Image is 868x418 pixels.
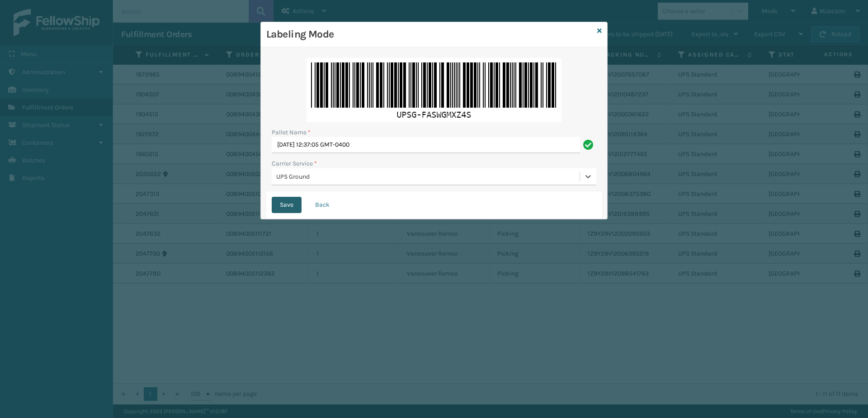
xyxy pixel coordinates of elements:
button: Save [272,197,302,213]
label: Carrier Service [272,159,317,168]
div: UPS Ground [276,172,580,181]
h3: Labeling Mode [266,28,594,41]
img: L0NoMv7A2NdjjMBhQsCE5jBZ23s1AkbACBgBI3BAETChOaCG9baMgBEwAkbACBwmBExoDpO1vVcjYASMgBEwAgcUAROaA2pYb... [307,58,561,122]
button: Back [307,197,338,213]
label: Pallet Name [272,128,311,137]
